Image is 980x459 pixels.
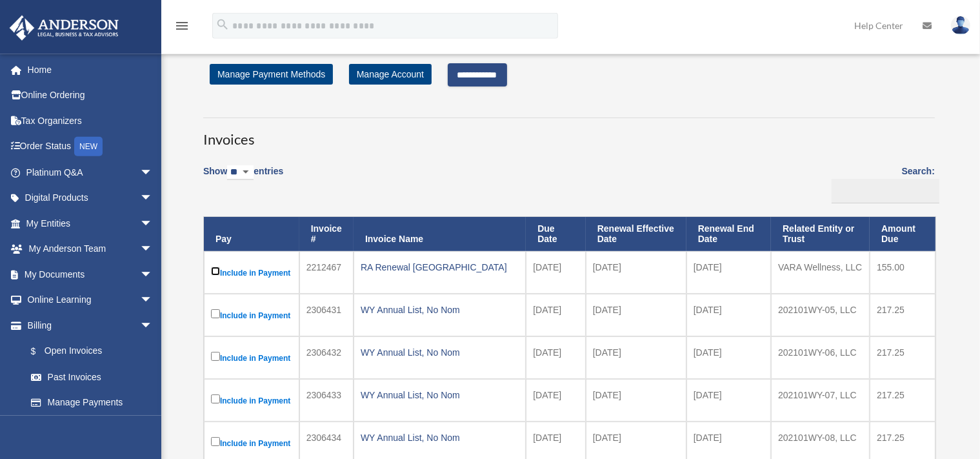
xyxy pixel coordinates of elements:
[361,386,519,404] div: WY Annual List, No Nom
[526,217,586,252] th: Due Date: activate to sort column ascending
[586,251,686,294] td: [DATE]
[204,217,299,252] th: Pay: activate to sort column descending
[686,217,771,252] th: Renewal End Date: activate to sort column ascending
[771,379,870,422] td: 202101WY-07, LLC
[9,210,172,236] a: My Entitiesarrow_drop_down
[140,261,166,288] span: arrow_drop_down
[174,23,190,34] a: menu
[870,294,935,336] td: 217.25
[211,309,220,318] input: Include in Payment
[174,18,190,34] i: menu
[9,57,172,83] a: Home
[140,159,166,186] span: arrow_drop_down
[870,217,935,252] th: Amount Due: activate to sort column ascending
[210,64,333,85] a: Manage Payment Methods
[686,336,771,379] td: [DATE]
[771,251,870,294] td: VARA Wellness, LLC
[211,392,292,409] label: Include in Payment
[140,236,166,263] span: arrow_drop_down
[211,264,292,281] label: Include in Payment
[586,336,686,379] td: [DATE]
[9,312,166,338] a: Billingarrow_drop_down
[74,137,103,156] div: NEW
[9,108,172,134] a: Tax Organizers
[951,16,970,35] img: User Pic
[299,294,354,336] td: 2306431
[227,165,254,180] select: Showentries
[870,379,935,422] td: 217.25
[870,251,935,294] td: 155.00
[203,117,935,150] h3: Invoices
[361,301,519,319] div: WY Annual List, No Nom
[211,437,220,446] input: Include in Payment
[9,415,172,441] a: Events Calendar
[38,343,45,360] span: $
[140,210,166,237] span: arrow_drop_down
[18,338,159,365] a: $Open Invoices
[299,336,354,379] td: 2306432
[686,379,771,422] td: [DATE]
[299,379,354,422] td: 2306433
[9,236,172,262] a: My Anderson Teamarrow_drop_down
[211,307,292,323] label: Include in Payment
[354,217,526,252] th: Invoice Name: activate to sort column ascending
[140,185,166,212] span: arrow_drop_down
[686,251,771,294] td: [DATE]
[211,394,220,403] input: Include in Payment
[140,312,166,339] span: arrow_drop_down
[361,258,519,276] div: RA Renewal [GEOGRAPHIC_DATA]
[586,379,686,422] td: [DATE]
[361,429,519,447] div: WY Annual List, No Nom
[361,343,519,362] div: WY Annual List, No Nom
[203,163,283,193] label: Show entries
[526,336,586,379] td: [DATE]
[215,17,230,32] i: search
[9,287,172,313] a: Online Learningarrow_drop_down
[771,336,870,379] td: 202101WY-06, LLC
[211,349,292,366] label: Include in Payment
[299,217,354,252] th: Invoice #: activate to sort column ascending
[211,267,220,276] input: Include in Payment
[9,83,172,108] a: Online Ordering
[9,159,172,185] a: Platinum Q&Aarrow_drop_down
[827,163,935,203] label: Search:
[771,217,870,252] th: Related Entity or Trust: activate to sort column ascending
[211,352,220,361] input: Include in Payment
[526,251,586,294] td: [DATE]
[526,379,586,422] td: [DATE]
[140,287,166,314] span: arrow_drop_down
[299,251,354,294] td: 2212467
[211,434,292,451] label: Include in Payment
[586,294,686,336] td: [DATE]
[9,185,172,211] a: Digital Productsarrow_drop_down
[18,390,166,416] a: Manage Payments
[9,134,172,160] a: Order StatusNEW
[9,261,172,287] a: My Documentsarrow_drop_down
[686,294,771,336] td: [DATE]
[349,64,432,85] a: Manage Account
[870,336,935,379] td: 217.25
[6,15,123,41] img: Anderson Advisors Platinum Portal
[526,294,586,336] td: [DATE]
[771,294,870,336] td: 202101WY-05, LLC
[832,179,939,203] input: Search:
[586,217,686,252] th: Renewal Effective Date: activate to sort column ascending
[18,364,166,390] a: Past Invoices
